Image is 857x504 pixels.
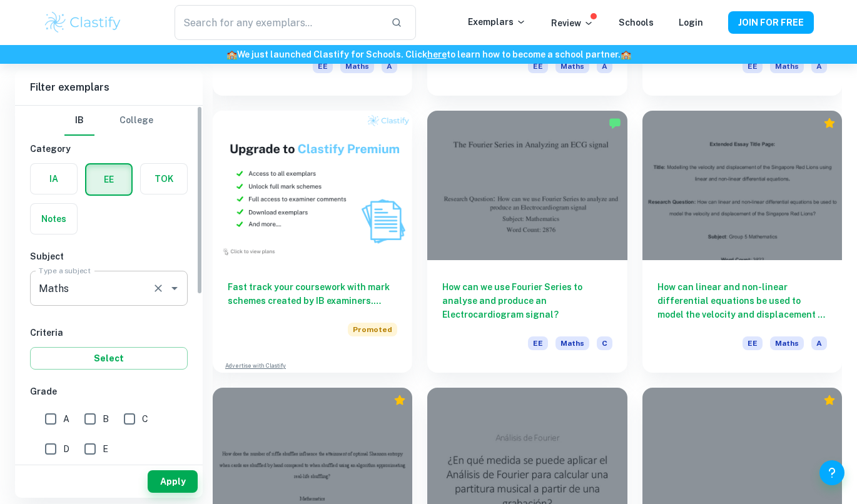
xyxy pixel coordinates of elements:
button: Open [166,280,183,297]
a: Login [679,18,703,28]
span: 🏫 [226,49,237,59]
span: EE [313,59,333,73]
span: A [811,59,827,73]
span: D [63,442,69,456]
h6: Subject [30,249,188,263]
button: JOIN FOR FREE [728,11,814,34]
button: College [119,106,153,136]
span: B [103,412,109,426]
p: Review [551,16,594,30]
input: Search for any exemplars... [175,5,381,40]
h6: How can we use Fourier Series to analyse and produce an Electrocardiogram signal? [442,280,612,321]
a: How can linear and non-linear differential equations be used to model the velocity and displaceme... [642,111,842,373]
span: EE [743,336,763,350]
button: Notes [31,204,77,234]
div: Premium [823,117,836,129]
div: Premium [823,394,836,406]
button: TOK [141,164,187,194]
span: Promoted [348,323,397,336]
span: Maths [770,59,804,73]
span: Maths [555,336,589,350]
span: EE [528,59,548,73]
span: Maths [555,59,589,73]
span: C [597,336,612,350]
a: Schools [619,18,654,28]
label: Type a subject [39,265,91,276]
span: A [597,59,612,73]
img: Thumbnail [213,111,412,260]
span: Maths [340,59,374,73]
span: E [103,442,108,456]
span: C [142,412,148,426]
span: Maths [770,336,804,350]
span: EE [743,59,763,73]
span: A [811,336,827,350]
button: Apply [148,470,198,493]
a: How can we use Fourier Series to analyse and produce an Electrocardiogram signal?EEMathsC [427,111,627,373]
button: IB [64,106,94,136]
h6: We just launched Clastify for Schools. Click to learn how to become a school partner. [3,48,854,61]
div: Premium [393,394,406,406]
button: Clear [150,280,167,297]
h6: Criteria [30,326,188,340]
a: here [427,49,447,59]
img: Clastify logo [43,10,123,35]
button: Help and Feedback [819,460,844,485]
h6: How can linear and non-linear differential equations be used to model the velocity and displaceme... [657,280,827,321]
span: A [63,412,69,426]
img: Marked [609,117,621,129]
button: IA [31,164,77,194]
div: Filter type choice [64,106,153,136]
h6: Fast track your coursework with mark schemes created by IB examiners. Upgrade now [228,280,397,308]
span: A [382,59,397,73]
a: Advertise with Clastify [225,361,286,370]
h6: Category [30,142,188,156]
span: 🏫 [621,49,631,59]
button: Select [30,347,188,370]
p: Exemplars [468,15,526,29]
h6: Filter exemplars [15,70,203,105]
h6: Grade [30,385,188,398]
button: EE [86,164,131,194]
span: EE [528,336,548,350]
